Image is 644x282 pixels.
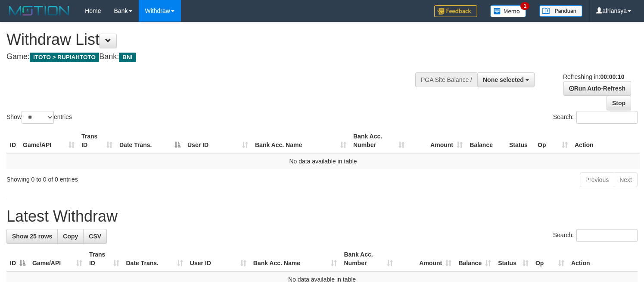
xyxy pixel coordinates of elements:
div: Showing 0 to 0 of 0 entries [6,172,262,184]
span: Copy [63,233,78,240]
span: 1 [520,2,529,10]
span: BNI [119,53,136,62]
th: Op: activate to sort column ascending [532,247,568,271]
th: Bank Acc. Name: activate to sort column ascending [252,128,350,153]
a: Stop [607,96,631,110]
div: PGA Site Balance / [415,72,477,87]
span: CSV [89,233,101,240]
select: Showentries [22,111,54,124]
a: Next [614,172,638,187]
th: Amount: activate to sort column ascending [396,247,455,271]
th: Date Trans.: activate to sort column ascending [123,247,187,271]
th: Amount: activate to sort column ascending [408,128,466,153]
th: Status [506,128,534,153]
th: Balance [466,128,506,153]
td: No data available in table [6,153,640,169]
h1: Withdraw List [6,31,421,48]
a: CSV [83,229,107,244]
input: Search: [576,229,638,242]
th: Bank Acc. Name: activate to sort column ascending [250,247,341,271]
th: User ID: activate to sort column ascending [187,247,250,271]
img: MOTION_logo.png [6,4,72,17]
a: Previous [580,172,614,187]
button: None selected [477,72,535,87]
h4: Game: Bank: [6,53,421,61]
th: Date Trans.: activate to sort column descending [116,128,184,153]
span: Show 25 rows [12,233,52,240]
a: Show 25 rows [6,229,58,244]
th: Balance: activate to sort column ascending [455,247,495,271]
label: Search: [553,229,638,242]
th: User ID: activate to sort column ascending [184,128,252,153]
th: Action [568,247,638,271]
th: Trans ID: activate to sort column ascending [86,247,123,271]
h1: Latest Withdraw [6,208,638,225]
th: Game/API: activate to sort column ascending [19,128,78,153]
label: Show entries [6,111,72,124]
th: Trans ID: activate to sort column ascending [78,128,116,153]
th: Op: activate to sort column ascending [534,128,571,153]
img: panduan.png [539,5,582,17]
th: Bank Acc. Number: activate to sort column ascending [350,128,408,153]
a: Copy [57,229,84,244]
img: Feedback.jpg [434,5,477,17]
a: Run Auto-Refresh [563,81,631,96]
span: None selected [483,76,524,83]
th: Status: activate to sort column ascending [495,247,532,271]
th: ID: activate to sort column descending [6,247,29,271]
img: Button%20Memo.svg [490,5,526,17]
th: Action [571,128,640,153]
th: Bank Acc. Number: activate to sort column ascending [340,247,396,271]
strong: 00:00:10 [600,73,624,80]
span: Refreshing in: [563,73,624,80]
th: ID [6,128,19,153]
input: Search: [576,111,638,124]
th: Game/API: activate to sort column ascending [29,247,86,271]
label: Search: [553,111,638,124]
span: ITOTO > RUPIAHTOTO [30,53,99,62]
